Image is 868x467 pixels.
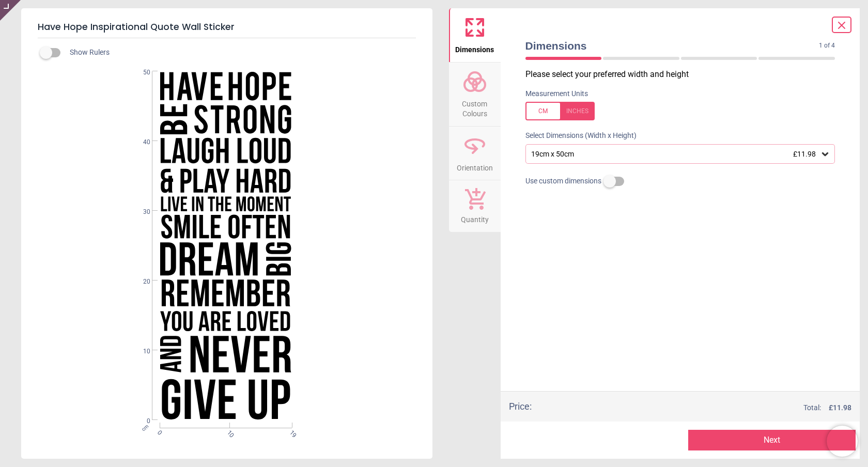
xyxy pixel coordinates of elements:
[131,417,150,426] span: 0
[688,430,856,450] button: Next
[525,38,819,53] span: Dimensions
[131,138,150,147] span: 40
[793,150,816,158] span: £11.98
[525,176,601,186] span: Use custom dimensions
[449,63,501,126] button: Custom Colours
[461,210,489,225] span: Quantity
[449,8,501,62] button: Dimensions
[833,403,851,412] span: 11.98
[457,158,493,174] span: Orientation
[38,17,416,38] h5: Have Hope Inspirational Quote Wall Sticker
[455,40,494,55] span: Dimensions
[530,150,820,159] div: 19cm x 50cm
[131,68,150,77] span: 50
[131,208,150,216] span: 30
[450,94,500,119] span: Custom Colours
[141,423,150,432] span: cm
[509,400,532,413] div: Price :
[225,429,231,435] span: 10
[46,46,432,59] div: Show Rulers
[819,41,835,50] span: 1 of 4
[155,429,162,435] span: 0
[449,127,501,180] button: Orientation
[827,426,858,457] iframe: Brevo live chat
[449,180,501,232] button: Quantity
[829,403,851,413] span: £
[525,69,844,80] p: Please select your preferred width and height
[547,403,852,413] div: Total:
[131,347,150,356] span: 10
[131,277,150,286] span: 20
[517,131,637,141] label: Select Dimensions (Width x Height)
[287,429,294,435] span: 19
[525,89,588,99] label: Measurement Units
